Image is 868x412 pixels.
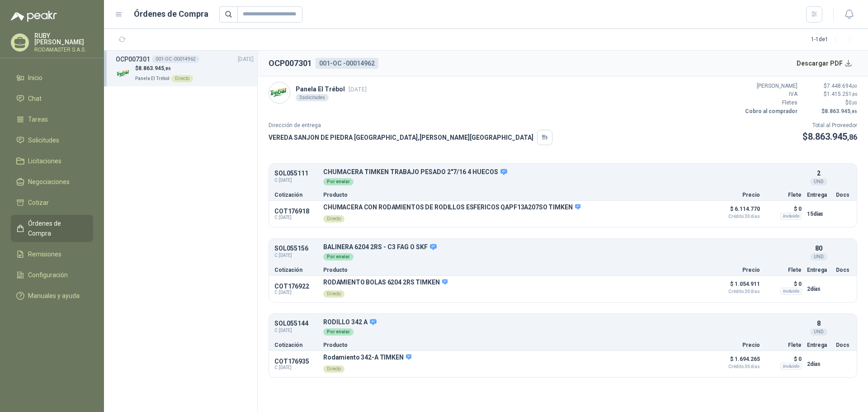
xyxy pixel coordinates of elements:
span: ,86 [164,66,171,71]
p: 2 [817,168,821,178]
p: Entrega [807,267,830,273]
p: $ 0 [765,354,802,365]
p: Flete [765,267,802,273]
p: COT176935 [274,358,318,365]
span: Crédito 30 días [715,365,760,369]
a: Negociaciones [11,173,93,190]
p: 15 días [807,208,830,219]
span: Crédito 30 días [715,214,760,219]
p: Producto [323,267,709,273]
div: Incluido [780,288,802,295]
p: RODAMASTER S.A.S. [34,47,93,52]
p: SOL055111 [274,170,318,177]
p: $ [803,82,857,90]
a: Configuración [11,266,93,284]
p: $ 1.694.265 [715,354,760,369]
p: Cotización [274,267,318,273]
span: 0 [849,99,857,106]
a: OCP007301001-OC -00014962[DATE] Company Logo$8.863.945,86Panela El TrébolDirecto [116,54,254,83]
p: SOL055144 [274,320,318,327]
p: $ 0 [765,204,802,214]
p: Precio [715,267,760,273]
p: Docs [836,267,851,273]
p: Producto [323,342,709,348]
span: Solicitudes [28,135,59,145]
h2: OCP007301 [269,57,312,70]
p: $ [802,130,857,144]
p: Total al Proveedor [802,121,857,130]
span: Manuales y ayuda [28,291,80,301]
p: COT176922 [274,283,318,290]
a: Licitaciones [11,152,93,170]
p: $ 6.114.770 [715,204,760,219]
p: Rodamiento 342-A TIMKEN [323,354,411,362]
span: Configuración [28,270,68,280]
span: C: [DATE] [274,215,318,220]
div: Directo [323,290,344,298]
p: Precio [715,192,760,198]
span: 8.863.945 [138,65,171,71]
div: Incluido [780,213,802,220]
span: Licitaciones [28,156,61,166]
button: Descargar PDF [792,54,858,72]
span: ,00 [852,100,857,105]
p: Producto [323,192,709,198]
p: Docs [836,192,851,198]
p: 80 [815,243,822,253]
span: C: [DATE] [274,327,318,334]
span: C: [DATE] [274,365,318,370]
p: VEREDA SANJON DE PIEDRA [GEOGRAPHIC_DATA] , [PERSON_NAME][GEOGRAPHIC_DATA] [269,133,533,142]
p: [PERSON_NAME] [743,82,797,90]
span: Cotizar [28,198,49,208]
span: Chat [28,94,42,104]
p: CHUMACERA TIMKEN TRABAJO PESADO 2"7/16 4 HUECOS [323,168,802,176]
span: Remisiones [28,249,61,259]
div: 001-OC -00014962 [152,56,199,63]
span: ,86 [850,109,857,114]
p: 8 [817,318,821,328]
h3: OCP007301 [116,54,150,64]
div: Directo [323,215,344,223]
p: RODILLO 342 A [323,318,802,327]
div: UND [810,178,827,185]
div: 1 - 1 de 1 [811,33,857,47]
span: Tareas [28,114,48,124]
a: Remisiones [11,246,93,263]
a: Tareas [11,111,93,128]
span: Inicio [28,73,42,83]
span: ,00 [852,84,857,89]
p: 2 días [807,284,830,294]
a: Chat [11,90,93,107]
p: Entrega [807,342,830,348]
p: $ 0 [765,279,802,289]
p: $ [135,64,193,73]
span: Crédito 30 días [715,289,760,294]
div: Por enviar [323,178,354,185]
span: Órdenes de Compra [28,218,85,238]
p: Fletes [743,99,797,107]
div: UND [810,328,827,336]
span: C: [DATE] [274,290,318,295]
img: Company Logo [116,66,132,81]
div: 001-OC -00014962 [316,58,378,69]
p: Entrega [807,192,830,198]
p: Panela El Trébol [296,84,367,94]
p: Precio [715,342,760,348]
span: ,86 [852,92,857,97]
img: Logo peakr [11,11,57,22]
p: $ [803,90,857,99]
span: C: [DATE] [274,177,318,184]
span: 7.448.694 [827,83,857,89]
p: 2 días [807,359,830,369]
p: Dirección de entrega [269,121,552,130]
p: COT176918 [274,208,318,215]
span: 8.863.945 [825,108,857,114]
span: Panela El Trébol [135,76,170,81]
p: Cotización [274,342,318,348]
span: Negociaciones [28,177,70,187]
span: ,86 [847,133,857,142]
p: RODAMIENTO BOLAS 6204 2RS TIMKEN [323,279,448,287]
div: Por enviar [323,328,354,336]
span: 1.415.251 [827,91,857,97]
div: UND [810,253,827,260]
